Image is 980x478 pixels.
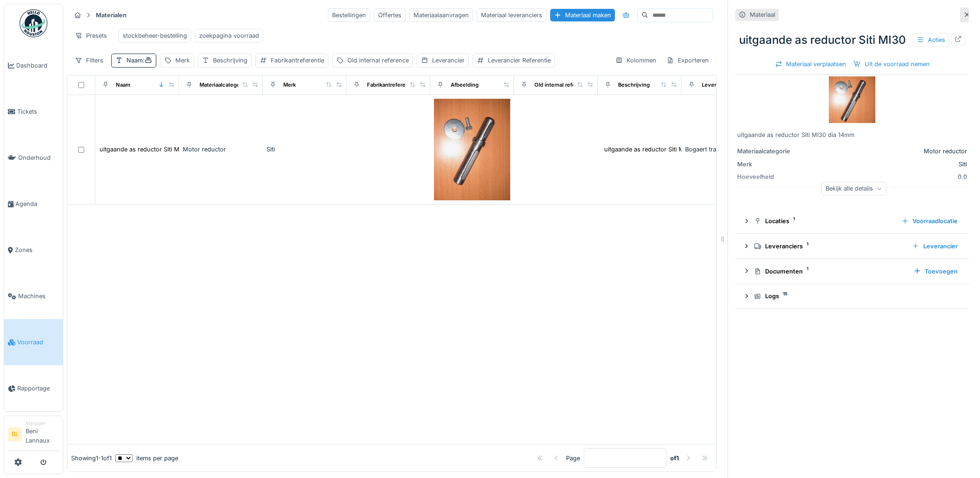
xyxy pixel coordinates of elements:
[737,160,807,169] div: Merk
[4,227,63,273] a: Zones
[702,81,732,89] div: Leverancier
[26,420,59,427] div: Manager
[143,57,152,64] span: :
[4,135,63,181] a: Onderhoud
[4,365,63,411] a: Rapportage
[611,54,660,67] div: Kolommen
[477,8,547,22] div: Materiaal leveranciers
[283,81,296,89] div: Merk
[771,58,850,70] div: Materiaal verplaatsen
[737,172,807,181] div: Hoeveelheid
[71,454,112,463] div: Showing 1 - 1 of 1
[26,420,59,449] li: Beni Lannaux
[566,454,580,463] div: Page
[754,292,958,300] div: Logs
[4,273,63,319] a: Machines
[754,267,906,276] div: Documenten
[4,89,63,135] a: Tickets
[328,8,370,22] div: Bestellingen
[367,81,415,89] div: Fabrikantreferentie
[908,240,961,253] div: Leverancier
[829,76,875,123] img: uitgaande as reductor Siti MI30
[739,263,965,280] summary: Documenten1Toevoegen
[735,28,969,52] div: uitgaande as reductor Siti MI30
[374,8,406,22] div: Offertes
[347,56,409,65] div: Old internal reference
[811,172,967,181] div: 0.0
[739,288,965,305] summary: Logs15
[898,215,961,227] div: Voorraadlocatie
[18,153,59,162] span: Onderhoud
[8,427,22,441] li: BL
[127,56,152,65] div: Naam
[434,99,510,201] img: uitgaande as reductor Siti MI30
[17,338,59,347] span: Voorraad
[71,54,107,67] div: Filters
[71,29,111,42] div: Presets
[267,145,343,154] div: Siti
[200,81,247,89] div: Materiaalcategorie
[213,56,247,65] div: Beschrijving
[604,145,721,154] div: uitgaande as reductor Siti MI30 dia 14mm
[850,58,933,70] div: Uit de voorraad nemen
[17,384,59,393] span: Rapportage
[432,56,465,65] div: Leverancier
[15,246,59,254] span: Zones
[271,56,324,65] div: Fabrikantreferentie
[550,9,615,21] div: Materiaal maken
[534,81,590,89] div: Old internal reference
[183,145,259,154] div: Motor reductor
[910,265,961,278] div: Toevoegen
[737,147,807,156] div: Materiaalcategorie
[821,182,887,195] div: Bekijk alle details
[4,181,63,227] a: Agenda
[409,8,473,22] div: Materiaalaanvragen
[811,160,967,169] div: Siti
[488,56,551,65] div: Leverancier Referentie
[92,11,130,20] strong: Materialen
[15,199,59,208] span: Agenda
[811,147,967,156] div: Motor reductor
[4,42,63,89] a: Dashboard
[4,319,63,365] a: Voorraad
[685,146,745,153] span: Bogaert transmission
[750,10,775,19] div: Materiaal
[8,420,59,451] a: BL ManagerBeni Lannaux
[116,81,130,89] div: Naam
[199,31,259,40] div: zoekpagina voorraad
[100,145,188,154] div: uitgaande as reductor Siti MI30
[754,242,905,251] div: Leveranciers
[737,130,967,139] div: uitgaande as reductor Siti MI30 dia 14mm
[739,212,965,230] summary: Locaties1Voorraadlocatie
[618,81,650,89] div: Beschrijving
[754,217,894,225] div: Locaties
[670,454,679,463] strong: of 1
[20,9,47,37] img: Badge_color-CXgf-gQk.svg
[18,292,59,300] span: Machines
[123,31,187,40] div: stockbeheer-bestelling
[739,238,965,255] summary: Leveranciers1Leverancier
[16,61,59,70] span: Dashboard
[913,33,949,47] div: Acties
[662,54,713,67] div: Exporteren
[17,107,59,116] span: Tickets
[451,81,479,89] div: Afbeelding
[175,56,190,65] div: Merk
[115,454,178,463] div: items per page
